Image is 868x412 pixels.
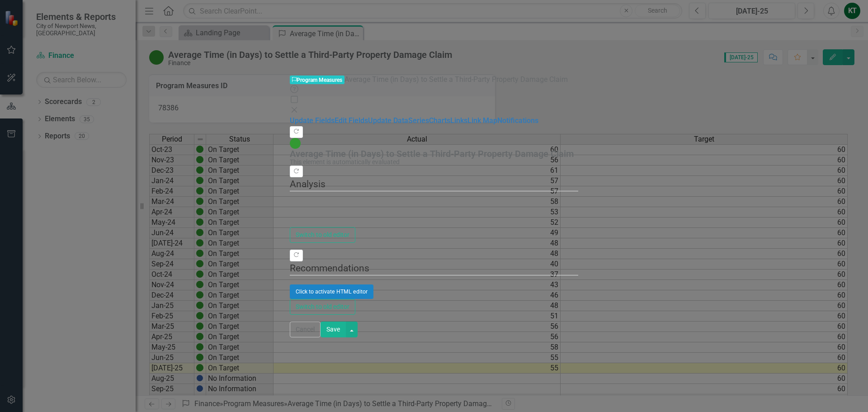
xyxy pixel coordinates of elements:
img: On Target [290,138,301,149]
legend: Recommendations [290,261,578,275]
a: Edit Fields [335,116,368,125]
a: Update Data [368,116,408,125]
a: Notifications [497,116,538,125]
a: Charts [429,116,450,125]
a: Links [450,116,467,125]
div: This element is automatically evaluated [290,159,574,166]
legend: Analysis [290,177,578,191]
div: Average Time (in Days) to Settle a Third-Party Property Damage Claim [290,149,574,159]
button: Save [321,322,346,337]
a: Series [408,116,429,125]
button: Click to activate HTML editor [290,284,373,299]
button: Switch to old editor [290,299,355,315]
span: Average Time (in Days) to Settle a Third-Party Property Damage Claim [344,75,568,84]
a: Update Fields [290,116,335,125]
a: Link Map [467,116,497,125]
button: Switch to old editor [290,227,355,243]
span: Program Measures [290,76,344,84]
button: Cancel [290,322,321,337]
